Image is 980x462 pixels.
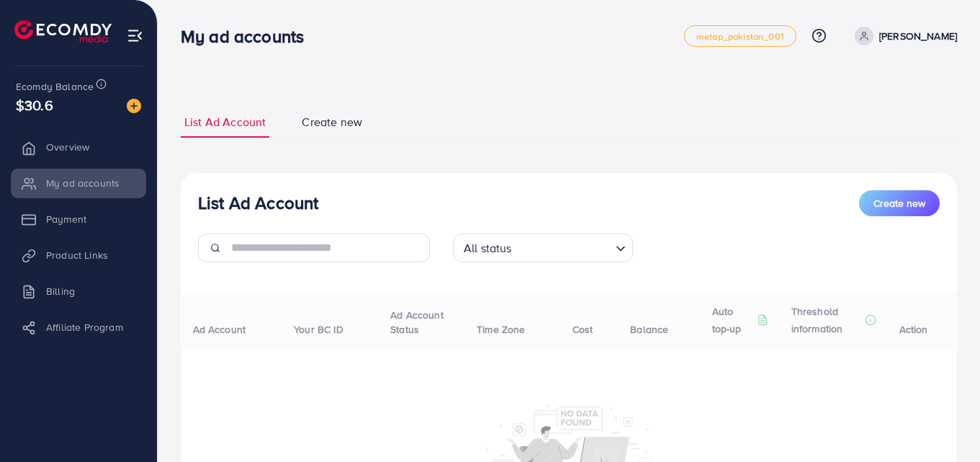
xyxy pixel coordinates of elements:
[516,235,610,259] input: Search for option
[849,27,957,45] a: [PERSON_NAME]
[461,238,515,259] span: All status
[14,20,112,43] img: logo
[198,192,318,213] h3: List Ad Account
[16,79,94,94] span: Ecomdy Balance
[696,32,784,41] span: metap_pakistan_001
[127,99,141,113] img: image
[453,234,633,262] div: Search for option
[684,25,796,47] a: metap_pakistan_001
[181,26,315,47] h3: My ad accounts
[16,94,53,115] span: $30.6
[879,27,957,45] p: [PERSON_NAME]
[859,190,940,216] button: Create new
[184,114,266,130] span: List Ad Account
[302,114,362,130] span: Create new
[127,27,143,44] img: menu
[873,196,925,210] span: Create new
